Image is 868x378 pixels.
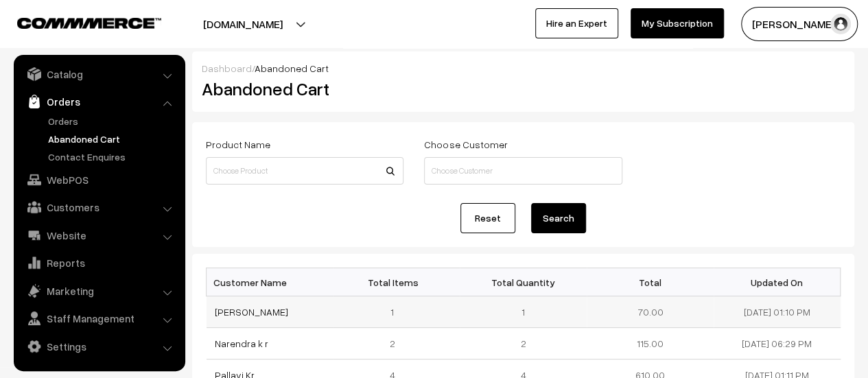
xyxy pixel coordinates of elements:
h2: Abandoned Cart [202,78,402,99]
td: 1 [333,296,460,328]
th: Updated On [714,268,841,296]
a: Website [17,223,180,248]
a: Abandoned Cart [45,132,180,146]
a: Reports [17,250,180,275]
a: Reset [460,203,515,233]
input: Choose Product [206,157,403,185]
a: WebPOS [17,167,180,192]
td: 2 [333,328,460,359]
div: / [202,61,845,75]
a: COMMMERCE [17,14,137,30]
a: Marketing [17,279,180,303]
a: Narendra k r [215,338,268,349]
a: Contact Enquires [45,150,180,164]
a: Dashboard [202,62,252,74]
span: Abandoned Cart [255,62,329,74]
a: Hire an Expert [535,8,618,38]
input: Choose Customer [424,157,622,185]
td: 1 [460,296,587,328]
a: Orders [17,89,180,114]
button: [PERSON_NAME] [741,7,858,41]
button: Search [531,203,586,233]
img: COMMMERCE [17,18,161,28]
label: Choose Customer [424,137,507,152]
th: Total Items [333,268,460,296]
button: [DOMAIN_NAME] [155,7,331,41]
td: [DATE] 06:29 PM [714,328,841,359]
a: Staff Management [17,306,180,331]
th: Customer Name [207,268,333,296]
a: Settings [17,334,180,359]
td: [DATE] 01:10 PM [714,296,841,328]
td: 70.00 [587,296,714,328]
a: Customers [17,195,180,220]
th: Total [587,268,714,296]
a: [PERSON_NAME] [215,306,288,318]
label: Product Name [206,137,270,152]
a: My Subscription [631,8,724,38]
td: 2 [460,328,587,359]
th: Total Quantity [460,268,587,296]
a: Catalog [17,62,180,86]
td: 115.00 [587,328,714,359]
img: user [830,14,851,34]
a: Orders [45,114,180,128]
